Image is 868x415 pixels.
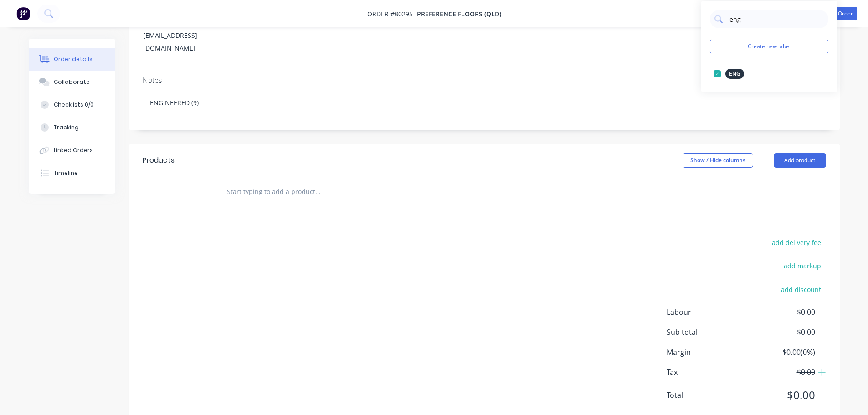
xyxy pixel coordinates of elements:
div: Collaborate [54,78,90,86]
div: Order details [54,55,92,63]
button: Add product [774,153,826,168]
span: Order #80295 - [367,10,417,18]
div: ENGINEERED (9) [143,89,826,117]
div: Timeline [54,169,78,177]
button: Collaborate [29,71,115,93]
div: Products [143,155,175,166]
span: Sub total [667,327,748,338]
div: Checklists 0/0 [54,101,94,109]
button: add markup [779,260,826,272]
span: $0.00 [747,307,815,318]
span: Tax [667,367,748,378]
div: ENG [725,69,744,79]
button: Timeline [29,162,115,184]
button: Linked Orders [29,139,115,162]
span: $0.00 [747,327,815,338]
input: Start typing to add a product... [226,183,409,201]
span: Labour [667,307,748,318]
button: add delivery fee [767,236,826,249]
button: add discount [776,283,826,295]
button: Create new label [710,40,828,53]
button: Order details [29,48,115,71]
input: Search labels [729,10,824,28]
span: Preference Floors (QLD) [417,10,501,18]
button: ENG [710,67,748,80]
div: Linked Orders [54,146,93,154]
div: Tracking [54,123,79,132]
div: Notes [143,76,826,85]
span: $0.00 [747,387,815,403]
span: $0.00 [747,367,815,378]
button: Checklists 0/0 [29,93,115,116]
span: $0.00 ( 0 %) [747,347,815,358]
button: Tracking [29,116,115,139]
button: Show / Hide columns [683,153,753,168]
div: [EMAIL_ADDRESS][DOMAIN_NAME] [143,29,219,55]
img: Factory [16,7,30,20]
span: Margin [667,347,748,358]
span: Total [667,389,748,400]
